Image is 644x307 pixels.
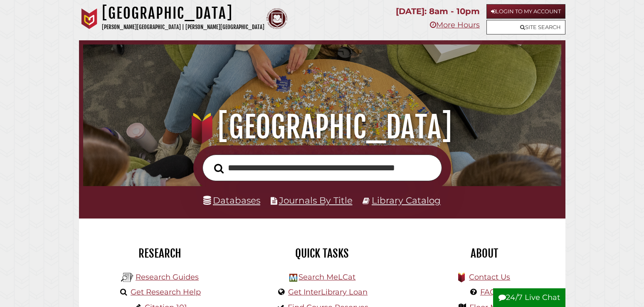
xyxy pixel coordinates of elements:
img: Calvin University [79,8,100,29]
img: Hekman Library Logo [289,274,297,282]
a: Research Guides [136,273,199,282]
i: Search [214,164,224,174]
a: Search MeLCat [299,273,355,282]
a: Contact Us [469,273,510,282]
a: Site Search [486,20,565,34]
p: [PERSON_NAME][GEOGRAPHIC_DATA] | [PERSON_NAME][GEOGRAPHIC_DATA] [102,22,264,32]
h1: [GEOGRAPHIC_DATA] [93,109,552,145]
a: Get Research Help [131,287,201,297]
img: Calvin Theological Seminary [266,8,287,29]
a: Journals By Title [279,195,353,206]
h2: Quick Tasks [247,246,397,260]
h2: About [410,246,559,260]
a: FAQs [480,287,500,297]
img: Hekman Library Logo [121,271,133,284]
a: More Hours [430,20,480,29]
a: Login to My Account [486,4,565,19]
a: Library Catalog [372,195,441,206]
p: [DATE]: 8am - 10pm [396,4,480,19]
a: Databases [203,195,260,206]
h1: [GEOGRAPHIC_DATA] [102,4,264,22]
button: Search [210,161,228,176]
a: Get InterLibrary Loan [288,287,368,297]
h2: Research [85,246,235,260]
